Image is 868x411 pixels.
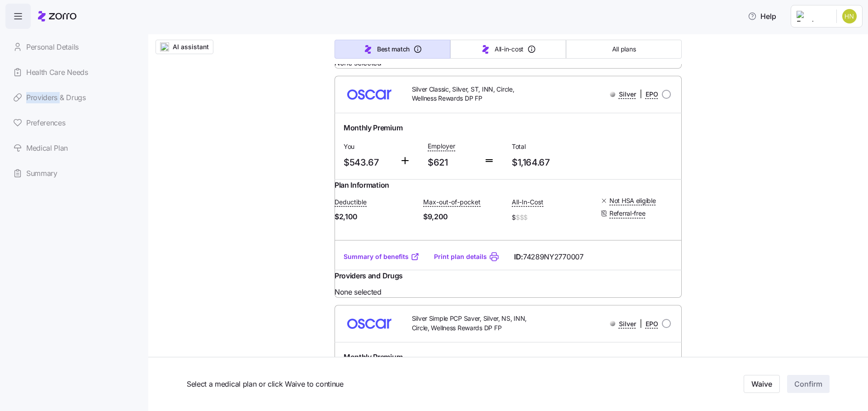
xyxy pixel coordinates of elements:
[512,142,589,151] span: Total
[512,211,593,224] span: $
[609,196,656,205] span: Not HSA eligible
[512,198,543,207] span: All-In-Cost
[619,319,636,328] span: Silver
[741,7,783,25] button: Help
[495,45,524,54] span: All-in-cost
[335,286,682,298] span: None selected
[516,213,528,222] span: $$$
[610,88,658,100] div: |
[335,211,416,222] span: $2,100
[514,251,584,263] span: ID:
[646,90,658,99] span: EPO
[612,45,636,54] span: All plans
[342,83,397,105] img: Oscar
[794,379,822,390] span: Confirm
[428,155,476,170] span: $621
[523,251,584,263] span: 74289NY2770007
[609,209,645,218] span: Referral-free
[344,142,392,151] span: You
[434,252,487,261] a: Print plan details
[748,11,776,22] span: Help
[156,40,213,54] button: AI assistant
[744,375,780,393] button: Waive
[342,313,397,334] img: Oscar
[344,351,402,363] span: Monthly Premium
[173,42,209,51] span: AI assistant
[842,9,857,23] img: d59caf4a4bc20bf4a1c87e7c3fe8d8f3
[619,90,636,99] span: Silver
[187,379,613,390] span: Select a medical plan or click Waive to continue
[412,314,533,332] span: Silver Simple PCP Saver, Silver, NS, INN, Circle, Wellness Rewards DP FP
[797,11,829,22] img: Employer logo
[646,319,658,328] span: EPO
[428,142,455,151] span: Employer
[335,270,403,282] span: Providers and Drugs
[335,198,367,207] span: Deductible
[160,42,169,51] img: ai-icon.png
[423,211,505,222] span: $9,200
[787,375,830,393] button: Confirm
[610,318,658,329] div: |
[344,122,402,134] span: Monthly Premium
[335,180,389,191] span: Plan Information
[751,379,772,390] span: Waive
[377,45,410,54] span: Best match
[412,85,533,103] span: Silver Classic, Silver, ST, INN, Circle, Wellness Rewards DP FP
[344,252,420,261] a: Summary of benefits
[344,155,392,170] span: $543.67
[512,155,589,170] span: $1,164.67
[423,198,481,207] span: Max-out-of-pocket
